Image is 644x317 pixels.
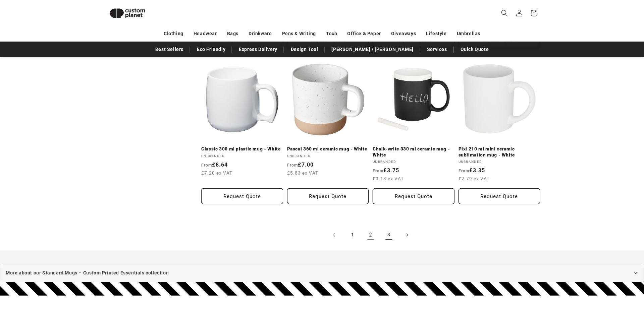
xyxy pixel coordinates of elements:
iframe: Chat Widget [610,285,644,317]
a: Next page [399,228,414,242]
a: Chalk-write 330 ml ceramic mug - White [373,146,454,158]
button: Request Quote [287,188,369,204]
a: Tech [326,28,337,40]
a: Pixi 210 ml mini ceramic sublimation mug - White [459,146,540,158]
img: Custom Planet [104,3,151,24]
a: Giveaways [391,28,416,40]
a: Classic 300 ml plastic mug - White [201,146,283,152]
button: Request Quote [373,188,454,204]
a: Design Tool [287,44,322,55]
a: Best Sellers [152,44,187,55]
span: More about our Standard Mugs – Custom Printed Essentials collection [6,269,169,277]
a: Pascal 360 ml ceramic mug - White [287,146,369,152]
a: Page 3 [381,228,396,242]
a: Pens & Writing [282,28,316,40]
a: Headwear [194,28,217,40]
a: Services [424,44,450,55]
button: Request Quote [459,188,540,204]
a: Previous page [327,228,342,242]
a: Clothing [164,28,183,40]
a: [PERSON_NAME] / [PERSON_NAME] [328,44,417,55]
a: Eco Friendly [194,44,229,55]
a: Office & Paper [347,28,381,40]
a: Drinkware [249,28,272,40]
a: Page 1 [345,228,360,242]
a: Page 2 [363,228,378,242]
a: Umbrellas [457,28,480,40]
a: Bags [227,28,238,40]
button: Request Quote [201,188,283,204]
summary: Search [497,6,512,20]
a: Express Delivery [235,44,281,55]
a: Lifestyle [426,28,446,40]
a: Quick Quote [457,44,492,55]
nav: Pagination [201,228,540,242]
